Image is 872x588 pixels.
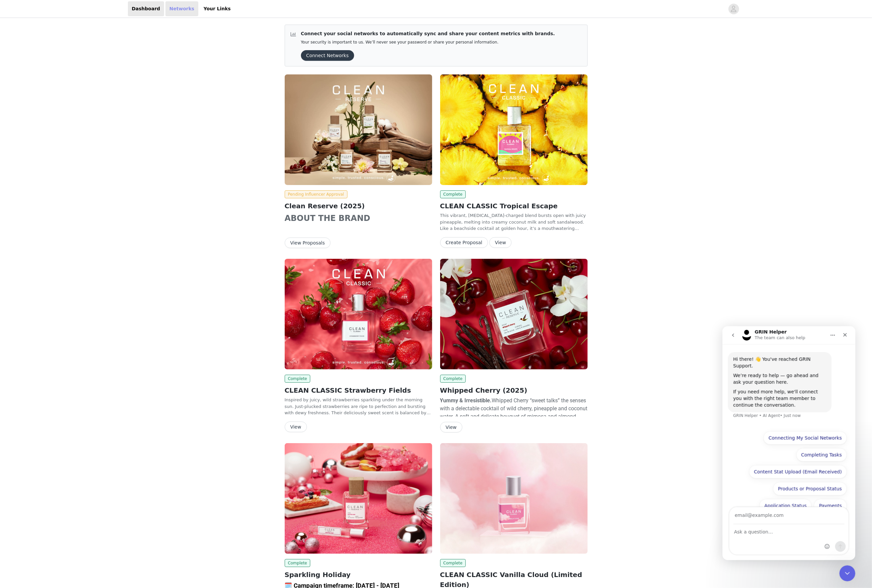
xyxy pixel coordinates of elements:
[285,443,432,554] img: CLEAN RESERVE
[285,190,347,198] span: Pending Influencer Approval
[285,214,370,223] strong: ABOUT THE BRAND
[285,559,311,567] span: Complete
[440,397,588,451] span: Whipped Cherry “sweet talks” the senses with a delectable cocktail of wild cherry, pineapple and ...
[723,326,855,560] iframe: Intercom live chat
[285,570,432,580] h2: Sparkling Holiday
[440,259,588,369] img: CLEAN RESERVE
[285,375,311,383] span: Complete
[440,397,492,404] strong: Yummy & Irresistible.
[440,422,462,433] button: View
[128,1,164,16] a: Dashboard
[285,385,432,395] h2: CLEAN CLASSIC Strawberry Fields
[301,40,555,45] p: Your security is important to us. We’ll never see your password or share your personal information.
[165,1,198,16] a: Networks
[440,425,462,430] a: View
[730,4,737,14] div: avatar
[440,237,488,248] button: Create Proposal
[285,201,432,211] h2: Clean Reserve (2025)
[285,241,331,245] a: View Proposals
[440,559,466,567] span: Complete
[301,50,354,61] button: Connect Networks
[440,74,588,185] img: CLEAN CLASSIC
[440,190,466,198] span: Complete
[200,1,235,16] a: Your Links
[285,238,331,248] button: View Proposals
[285,259,432,369] img: CLEAN CLASSIC
[301,30,555,37] p: Connect your social networks to automatically sync and share your content metrics with brands.
[285,74,432,185] img: CLEAN RESERVE
[839,565,855,581] iframe: Intercom live chat
[285,422,307,432] button: View
[285,397,432,416] p: Inspired by juicy, wild strawberries sparkling under the morning sun. Just-plucked strawberries a...
[440,385,588,395] h2: Whipped Cherry (2025)
[489,237,512,248] button: View
[285,425,307,430] a: View
[489,240,512,245] a: View
[440,375,466,383] span: Complete
[440,212,588,232] p: This vibrant, [MEDICAL_DATA]-charged blend bursts open with juicy pineapple, melting into creamy ...
[440,201,588,211] h2: CLEAN CLASSIC Tropical Escape
[440,443,588,554] img: CLEAN RESERVE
